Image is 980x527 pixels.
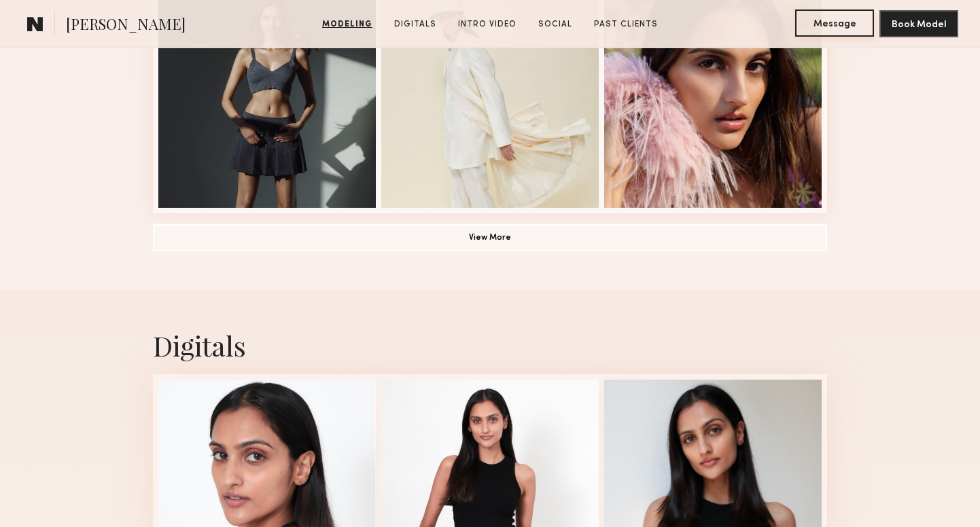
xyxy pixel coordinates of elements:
[879,18,958,29] a: Book Model
[66,14,186,37] span: [PERSON_NAME]
[317,18,378,31] a: Modeling
[453,18,522,31] a: Intro Video
[589,18,663,31] a: Past Clients
[389,18,442,31] a: Digitals
[533,18,578,31] a: Social
[153,224,827,251] button: View More
[879,10,958,37] button: Book Model
[795,10,874,37] button: Message
[153,327,827,363] div: Digitals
